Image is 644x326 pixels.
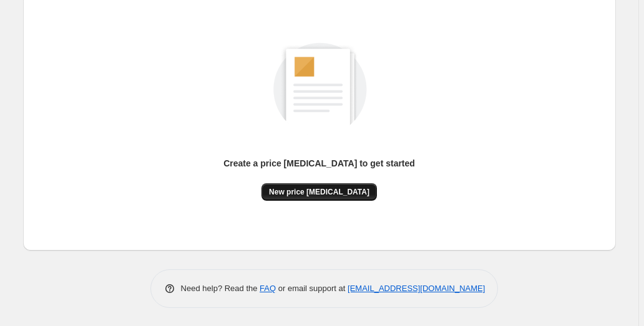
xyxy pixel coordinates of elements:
a: FAQ [260,284,276,293]
p: Create a price [MEDICAL_DATA] to get started [223,157,415,170]
a: [EMAIL_ADDRESS][DOMAIN_NAME] [348,284,485,293]
span: or email support at [276,284,348,293]
button: New price [MEDICAL_DATA] [261,183,377,201]
span: Need help? Read the [181,284,260,293]
span: New price [MEDICAL_DATA] [269,187,369,197]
